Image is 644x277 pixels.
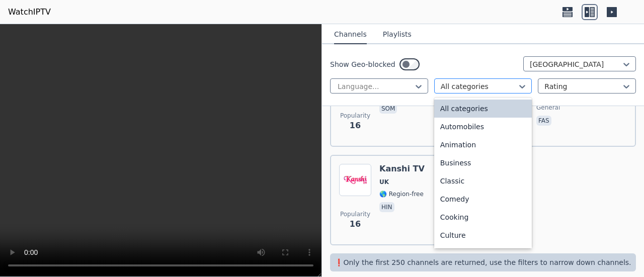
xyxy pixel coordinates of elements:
[334,257,632,267] p: ❗️Only the first 250 channels are returned, use the filters to narrow down channels.
[434,190,532,208] div: Comedy
[383,25,412,44] button: Playlists
[379,164,425,174] h6: Kanshi TV
[434,208,532,226] div: Cooking
[536,104,560,112] span: general
[339,164,371,196] img: Kanshi TV
[8,6,51,18] a: WatchIPTV
[434,136,532,154] div: Animation
[434,226,532,244] div: Culture
[379,104,397,114] p: som
[434,172,532,190] div: Classic
[340,210,370,218] span: Popularity
[379,202,394,212] p: hin
[434,100,532,118] div: All categories
[340,112,370,120] span: Popularity
[330,59,395,69] label: Show Geo-blocked
[434,154,532,172] div: Business
[379,190,424,198] span: 🌎 Region-free
[350,120,361,132] span: 16
[434,118,532,136] div: Automobiles
[379,178,389,186] span: UK
[434,244,532,262] div: Documentary
[334,25,367,44] button: Channels
[350,218,361,230] span: 16
[536,116,551,126] p: fas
